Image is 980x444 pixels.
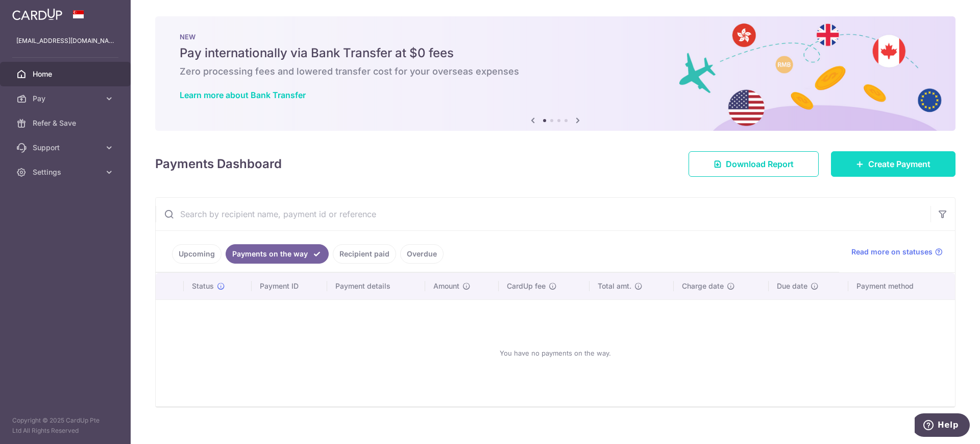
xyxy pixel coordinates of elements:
input: Search by recipient name, payment id or reference [156,198,930,230]
div: You have no payments on the way. [168,308,943,398]
h5: Pay internationally via Bank Transfer at $0 fees [180,45,931,61]
a: Payments on the way [226,244,329,264]
span: Amount [433,281,459,291]
span: Total amt. [598,281,631,291]
span: Status [192,281,214,291]
span: Pay [33,94,100,104]
img: CardUp [12,8,62,20]
span: Settings [33,167,100,177]
span: Download Report [726,158,794,170]
h6: Zero processing fees and lowered transfer cost for your overseas expenses [180,65,931,78]
span: Support [33,143,100,153]
p: NEW [180,33,931,41]
a: Download Report [689,151,819,177]
p: [EMAIL_ADDRESS][DOMAIN_NAME] [16,36,114,46]
span: Refer & Save [33,118,100,128]
a: Overdue [400,244,444,264]
iframe: Opens a widget where you can find more information [915,413,970,439]
a: Create Payment [831,151,955,177]
span: Read more on statuses [851,247,933,257]
span: Due date [777,281,807,291]
span: Create Payment [868,158,930,170]
span: CardUp fee [507,281,546,291]
th: Payment details [327,273,425,299]
th: Payment method [848,273,955,299]
th: Payment ID [252,273,327,299]
span: Charge date [682,281,724,291]
span: Home [33,69,100,79]
img: Bank transfer banner [155,16,955,131]
a: Read more on statuses [851,247,943,257]
a: Learn more about Bank Transfer [180,90,306,100]
h4: Payments Dashboard [155,155,282,173]
a: Recipient paid [333,244,396,264]
a: Upcoming [172,244,222,264]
